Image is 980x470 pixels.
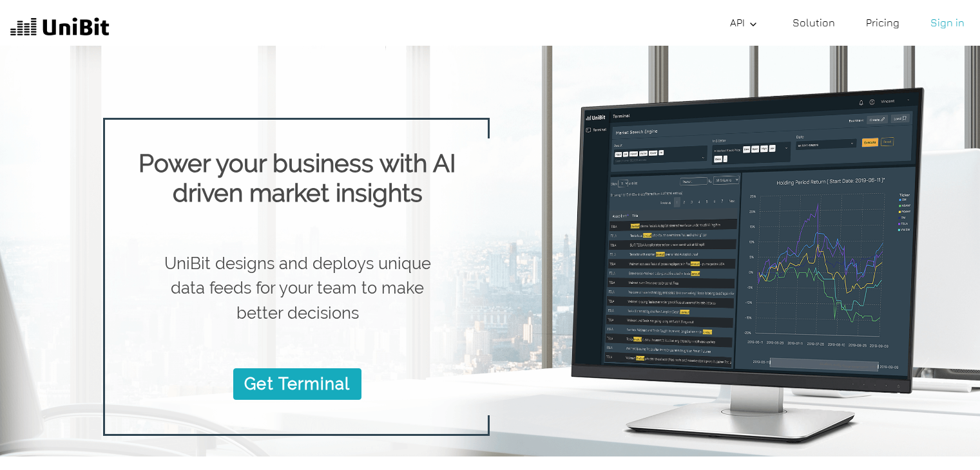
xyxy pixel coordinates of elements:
h1: Power your business with AI driven market insights [126,149,469,208]
a: Solution [787,10,840,35]
p: UniBit designs and deploys unique data feeds for your team to make better decisions [146,251,448,325]
img: UniBit Logo [10,15,110,41]
a: Pricing [861,10,905,35]
a: Sign in [925,10,970,35]
a: API [725,10,767,35]
a: Get Terminal [233,368,361,399]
